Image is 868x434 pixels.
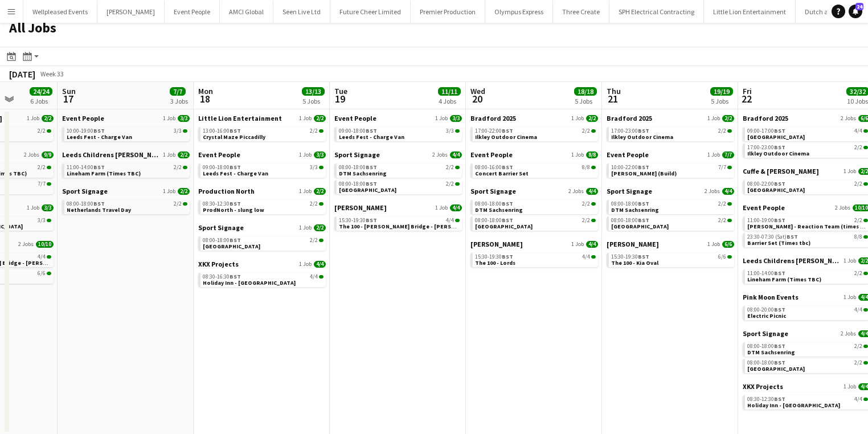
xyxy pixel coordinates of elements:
[609,1,704,23] button: SPH Electrical Contracting
[704,1,796,23] button: Little Lion Entertainment
[9,68,35,80] div: [DATE]
[38,69,66,78] span: Week 33
[330,1,411,23] button: Future Cheer Limited
[220,1,273,23] button: AMCI Global
[273,1,330,23] button: Seen Live Ltd
[485,1,553,23] button: Olympus Express
[97,1,165,23] button: [PERSON_NAME]
[165,1,220,23] button: Event People
[849,5,862,18] a: 24
[553,1,609,23] button: Three Create
[23,1,97,23] button: Wellpleased Events
[411,1,485,23] button: Premier Production
[855,3,863,10] span: 24
[796,1,857,23] button: Dutch and Brit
